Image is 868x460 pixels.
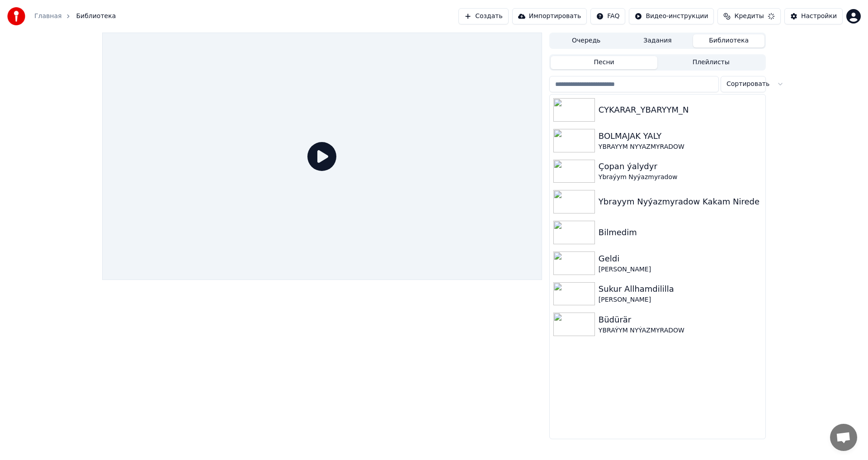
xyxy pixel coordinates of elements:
button: Задания [622,34,693,47]
div: YBRAÝYM NYÝAZMYRADOW [599,326,762,335]
div: Geldi [599,252,762,265]
button: Видео-инструкции [629,8,714,24]
button: FAQ [590,8,625,24]
div: Çopan ýalydyr [599,160,762,173]
button: Импортировать [512,8,587,24]
div: Ybrayym Nyýazmyradow Kakam Nirede [599,195,762,208]
button: Кредиты [717,8,780,24]
div: YBRAYYM NYYAZMYRADOW [599,142,762,152]
div: [PERSON_NAME] [599,295,762,304]
div: Настройки [801,12,837,21]
div: Открытый чат [830,424,857,451]
button: Песни [551,56,658,69]
div: BOLMAJAK YALY [599,130,762,142]
nav: breadcrumb [34,12,116,21]
div: [PERSON_NAME] [599,265,762,274]
button: Настройки [784,8,843,24]
div: Ybraýym Nyýazmyradow [599,173,762,182]
div: Sukur Allhamdililla [599,283,762,295]
button: Библиотека [693,34,764,47]
div: Büdürär [599,313,762,326]
span: Кредиты [734,12,764,21]
button: Очередь [551,34,622,47]
span: Сортировать [726,80,769,89]
a: Главная [34,12,61,21]
div: Bilmedim [599,226,762,239]
div: CYKARAR_YBARYYM_N [599,104,762,116]
button: Создать [458,8,508,24]
img: youka [7,7,25,25]
span: Библиотека [76,12,116,21]
button: Плейлисты [657,56,764,69]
